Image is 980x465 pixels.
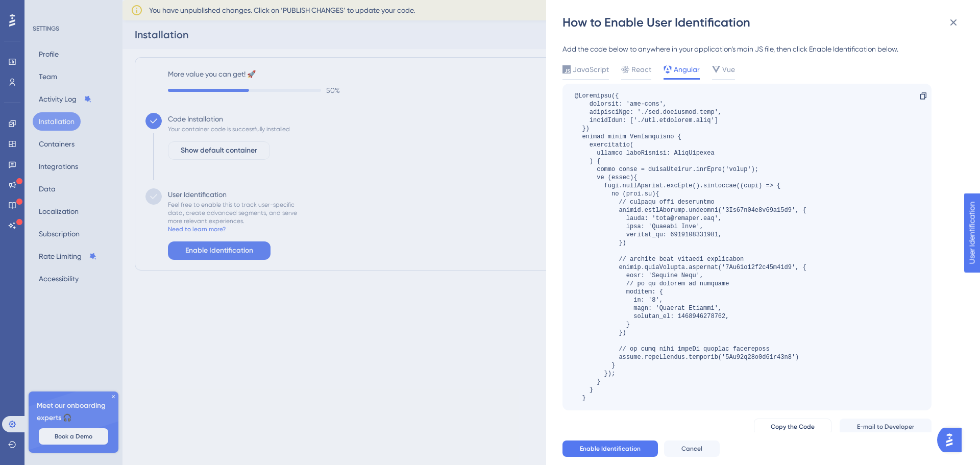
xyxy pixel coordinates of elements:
div: @Loremipsu({ dolorsit: 'ame-cons', adipisciNge: './sed.doeiusmod.temp', incidIdun: ['./utl.etdolo... [575,92,806,402]
span: Copy the Code [771,423,815,431]
span: JavaScript [573,63,609,76]
div: Add the code below to anywhere in your application’s main JS file, then click Enable Identificati... [562,43,932,55]
span: E-mail to Developer [857,423,914,431]
button: Cancel [664,440,720,457]
div: How to Enable User Identification [562,14,966,31]
span: Enable Identification [580,445,641,453]
span: React [631,63,651,76]
button: E-mail to Developer [840,419,932,435]
span: Cancel [681,445,702,453]
iframe: UserGuiding AI Assistant Launcher [937,425,968,455]
span: User Identification [8,3,71,15]
button: Copy the Code [754,419,831,435]
button: Enable Identification [562,440,658,457]
span: Angular [674,63,700,76]
span: Vue [722,63,735,76]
